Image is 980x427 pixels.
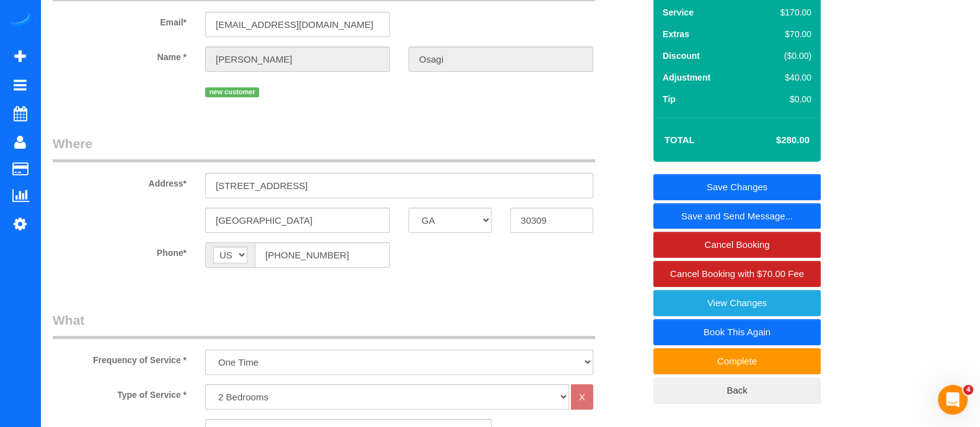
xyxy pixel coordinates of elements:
input: Phone* [255,242,390,268]
input: First Name* [205,46,390,72]
a: Cancel Booking with $70.00 Fee [653,261,821,287]
input: City* [205,208,390,233]
label: Type of Service * [43,384,196,401]
a: View Changes [653,290,821,316]
label: Email* [43,12,196,29]
a: Save Changes [653,174,821,200]
a: Book This Again [653,319,821,345]
a: Back [653,377,821,403]
label: Discount [663,50,700,62]
div: $70.00 [754,28,811,40]
h4: $280.00 [739,135,810,146]
div: $170.00 [754,6,811,19]
input: Email* [205,12,390,37]
input: Zip Code* [510,208,593,233]
span: 4 [963,385,973,395]
div: $0.00 [754,93,811,105]
span: Cancel Booking with $70.00 Fee [670,268,804,279]
label: Adjustment [663,71,710,84]
label: Address* [43,173,196,190]
label: Phone* [43,242,196,259]
legend: Where [53,134,595,162]
a: Complete [653,348,821,374]
div: $40.00 [754,71,811,84]
input: Last Name* [408,46,593,72]
label: Extras [663,28,689,40]
div: ($0.00) [754,50,811,62]
label: Name * [43,46,196,63]
label: Frequency of Service * [43,350,196,366]
iframe: Intercom live chat [938,385,968,415]
img: Automaid Logo [7,12,32,30]
a: Save and Send Message... [653,203,821,229]
legend: What [53,311,595,339]
label: Service [663,6,694,19]
label: Tip [663,93,676,105]
a: Cancel Booking [653,232,821,258]
strong: Total [664,134,695,145]
span: new customer [205,87,259,97]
